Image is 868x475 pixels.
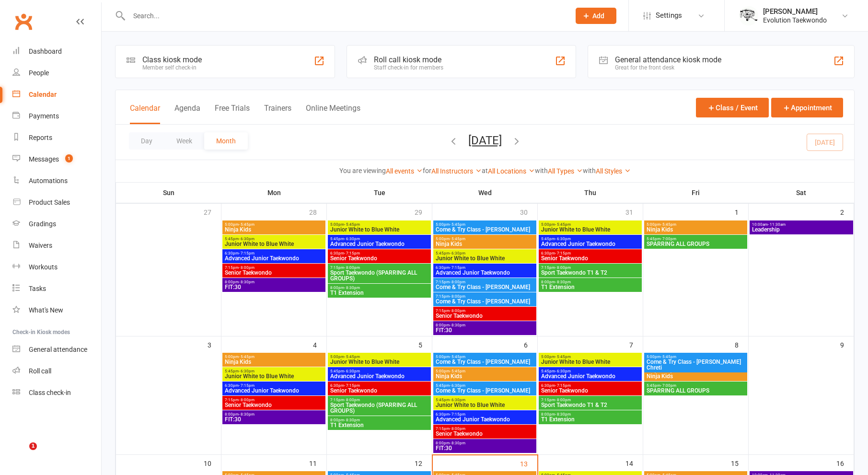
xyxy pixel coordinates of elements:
span: 5:45pm [435,251,534,255]
a: Workouts [12,256,101,278]
span: 6:30pm [541,383,640,388]
span: - 6:30pm [555,369,571,373]
span: Junior White to Blue White [224,241,324,247]
div: 2 [840,204,854,220]
div: Workouts [29,263,58,271]
span: - 8:30pm [555,280,571,284]
span: 5:45pm [646,383,745,388]
span: - 5:45pm [344,222,360,227]
span: - 8:00pm [239,398,255,402]
span: - 8:30pm [450,323,465,327]
span: - 7:15pm [450,266,465,270]
span: - 8:00pm [450,280,465,284]
a: General attendance kiosk mode [12,339,101,360]
span: Junior White to Blue White [435,402,534,408]
span: 5:45pm [435,398,534,402]
div: 12 [415,455,432,471]
span: 8:00pm [541,412,640,417]
div: 14 [625,455,643,471]
span: 5:00pm [330,222,429,227]
div: 9 [840,336,854,352]
span: Ninja Kids [646,227,745,232]
div: Evolution Taekwondo [763,16,827,24]
span: 6:30pm [435,412,534,417]
span: - 8:30pm [239,412,255,417]
div: 4 [313,336,326,352]
div: General attendance [29,346,87,353]
span: Senior Taekwondo [330,255,429,261]
span: Ninja Kids [646,373,745,379]
span: 5:00pm [646,355,745,359]
span: - 5:45pm [450,355,465,359]
div: 6 [524,336,537,352]
a: Roll call [12,360,101,382]
button: Appointment [771,98,843,117]
span: Senior Taekwondo [330,388,429,394]
button: Agenda [174,104,200,124]
span: Advanced Junior Taekwondo [435,270,534,276]
span: - 7:00pm [660,237,676,241]
span: T1 Extension [541,417,640,422]
div: General attendance kiosk mode [615,55,721,64]
span: 8:00pm [330,286,429,290]
span: 7:15pm [330,266,429,270]
div: [PERSON_NAME] [763,7,827,16]
button: Day [129,132,164,150]
button: Free Trials [215,104,250,124]
button: Class / Event [696,98,769,117]
th: Tue [327,183,432,203]
strong: at [482,167,488,174]
div: People [29,69,49,77]
span: Sport Taekwondo T1 & T2 [541,402,640,408]
span: 7:15pm [330,398,429,402]
a: Waivers [12,235,101,256]
a: Automations [12,170,101,192]
span: - 8:00pm [450,294,465,299]
span: Sport Taekwondo T1 & T2 [541,270,640,276]
button: Trainers [264,104,291,124]
div: Calendar [29,91,57,98]
th: Sat [749,183,854,203]
span: Come & Try Class - [PERSON_NAME] [435,388,534,394]
div: 28 [309,204,326,220]
span: 6:30pm [541,251,640,255]
span: T1 Extension [541,284,640,290]
div: Roll call kiosk mode [374,55,443,64]
img: thumb_image1604702925.png [739,6,758,25]
a: All events [386,167,423,175]
span: - 7:15pm [555,251,571,255]
span: 5:45pm [330,369,429,373]
th: Thu [538,183,643,203]
span: Junior White to Blue White [435,255,534,261]
a: All Styles [596,167,631,175]
span: SPARRING ALL GROUPS [646,388,745,394]
span: - 8:00pm [555,398,571,402]
span: Settings [656,5,682,26]
span: 5:45pm [541,237,640,241]
span: 7:15pm [435,294,534,299]
span: - 7:15pm [555,383,571,388]
span: 10:00am [752,222,851,227]
span: 5:00pm [435,355,534,359]
span: 5:45pm [646,237,745,241]
div: Product Sales [29,198,70,206]
div: 31 [625,204,643,220]
span: Come & Try Class - [PERSON_NAME] [435,284,534,290]
span: Senior Taekwondo [435,431,534,437]
span: Junior White to Blue White [541,359,640,365]
span: - 7:15pm [344,251,360,255]
span: Senior Taekwondo [224,270,324,276]
a: Clubworx [12,10,35,34]
div: Member self check-in [142,64,202,71]
div: 1 [735,204,748,220]
span: - 7:15pm [239,251,255,255]
span: T1 Extension [330,422,429,428]
span: - 5:45pm [555,355,571,359]
button: Add [576,8,616,24]
a: Reports [12,127,101,149]
div: Great for the front desk [615,64,721,71]
a: Product Sales [12,192,101,213]
div: 16 [836,455,854,471]
span: Senior Taekwondo [224,402,324,408]
div: 5 [418,336,432,352]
